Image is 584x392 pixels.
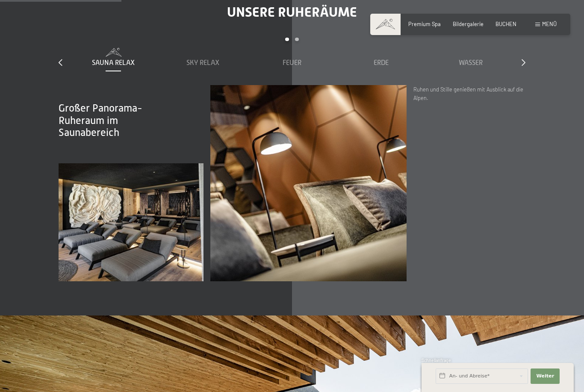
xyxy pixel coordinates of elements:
span: Schnellanfrage [422,358,451,363]
span: Sky Relax [186,59,219,67]
img: Ruheräume - Chill Lounge - Wellnesshotel - Ahrntal - Schwarzenstein [210,85,407,281]
span: Großer Panorama-Ruheraum im Saunabereich [59,102,142,139]
a: Bildergalerie [453,21,484,27]
span: Unsere Ruheräume [227,4,357,20]
div: Carousel Page 1 (Current Slide) [285,38,289,41]
img: Ruheräume - Chill Lounge - Wellnesshotel - Ahrntal - Schwarzenstein [59,163,204,281]
span: Wasser [459,59,483,67]
button: Weiter [531,368,560,384]
a: BUCHEN [496,21,516,27]
span: Sauna Relax [92,59,135,67]
span: Menü [542,21,557,27]
span: Feuer [283,59,301,67]
span: Erde [374,59,389,67]
span: Weiter [536,373,554,380]
a: Premium Spa [408,21,441,27]
div: Carousel Page 2 [295,38,299,41]
p: Ruhen und Stille genießen mit Ausblick auf die Alpen. [413,85,525,103]
div: Carousel Pagination [69,38,515,48]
